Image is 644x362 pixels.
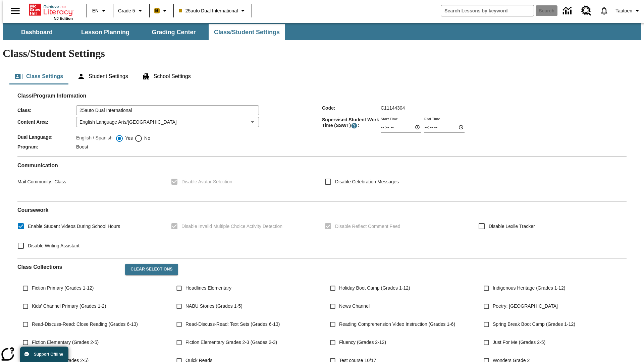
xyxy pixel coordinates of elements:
[125,264,178,275] button: Clear Selections
[17,162,627,196] div: Communication
[29,2,73,20] div: Home
[559,2,577,20] a: Data Center
[17,207,627,253] div: Coursework
[595,2,613,19] a: Notifications
[52,179,66,184] span: Class
[9,68,68,84] button: Class Settings
[17,108,76,113] span: Class :
[137,68,196,84] button: School Settings
[493,285,565,292] span: Indigenous Heritage (Grades 1-12)
[577,2,595,20] a: Resource Center, Will open in new tab
[89,5,111,17] button: Language: EN, Select a language
[322,105,381,111] span: Code :
[28,223,120,230] span: Enable Student Videos During School Hours
[339,321,455,328] span: Reading Comprehension Video Instruction (Grades 1-6)
[28,242,79,249] span: Disable Writing Assistant
[335,223,400,230] span: Disable Reflect Comment Feed
[76,144,88,149] span: Boost
[32,285,94,292] span: Fiction Primary (Grades 1-12)
[17,134,76,140] span: Dual Language :
[32,303,106,310] span: Kids' Channel Primary (Grades 1-2)
[3,23,641,40] div: SubNavbar
[17,162,627,169] h2: Communication
[17,144,76,149] span: Program :
[17,119,76,125] span: Content Area :
[209,24,285,40] button: Class/Student Settings
[152,28,196,36] span: Grading Center
[613,5,644,17] button: Profile/Settings
[140,24,207,40] button: Grading Center
[339,339,386,346] span: Fluency (Grades 2-12)
[214,28,280,36] span: Class/Student Settings
[322,117,381,129] span: Supervised Student Work Time (SSWT) :
[493,321,575,328] span: Spring Break Boot Camp (Grades 1-12)
[181,178,232,185] span: Disable Avatar Selection
[339,285,410,292] span: Holiday Boot Camp (Grades 1-12)
[118,7,135,14] span: Grade 5
[339,303,370,310] span: News Channel
[21,28,53,36] span: Dashboard
[76,134,112,142] label: English / Spanish
[181,223,282,230] span: Disable Invalid Multiple Choice Activity Detection
[185,303,243,310] span: NABU Stories (Grades 1-5)
[179,7,238,14] span: 25auto Dual International
[17,99,627,151] div: Class/Program Information
[34,352,63,357] span: Support Offline
[9,68,635,84] div: Class/Student Settings
[381,105,405,111] span: C11144304
[115,5,147,17] button: Grade: Grade 5, Select a grade
[20,347,68,362] button: Support Offline
[143,135,150,142] span: No
[493,303,558,310] span: Poetry: [GEOGRAPHIC_DATA]
[615,7,632,14] span: Tautoen
[424,116,440,121] label: End Time
[493,339,545,346] span: Just For Me (Grades 2-5)
[381,116,398,121] label: Start Time
[72,68,133,84] button: Student Settings
[54,16,73,20] span: NJ Edition
[3,47,641,60] h1: Class/Student Settings
[76,117,259,127] div: English Language Arts/[GEOGRAPHIC_DATA]
[32,339,99,346] span: Fiction Elementary (Grades 2-5)
[17,93,627,99] h2: Class/Program Information
[489,223,535,230] span: Disable Lexile Tracker
[17,179,52,184] span: Mail Community :
[3,24,70,40] button: Dashboard
[123,135,133,142] span: Yes
[17,264,120,270] h2: Class Collections
[92,7,99,14] span: EN
[441,5,534,16] input: search field
[76,105,259,115] input: Class
[185,321,280,328] span: Read-Discuss-Read: Text Sets (Grades 6-13)
[152,5,171,17] button: Boost Class color is peach. Change class color
[176,5,250,17] button: Class: 25auto Dual International, Select your class
[81,28,129,36] span: Lesson Planning
[5,1,25,21] button: Open side menu
[3,24,286,40] div: SubNavbar
[185,339,277,346] span: Fiction Elementary Grades 2-3 (Grades 2-3)
[32,321,138,328] span: Read-Discuss-Read: Close Reading (Grades 6-13)
[335,178,399,185] span: Disable Celebration Messages
[72,24,139,40] button: Lesson Planning
[17,207,627,213] h2: Course work
[155,6,159,15] span: B
[351,122,358,129] button: Supervised Student Work Time is the timeframe when students can take LevelSet and when lessons ar...
[185,285,231,292] span: Headlines Elementary
[29,3,73,16] a: Home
